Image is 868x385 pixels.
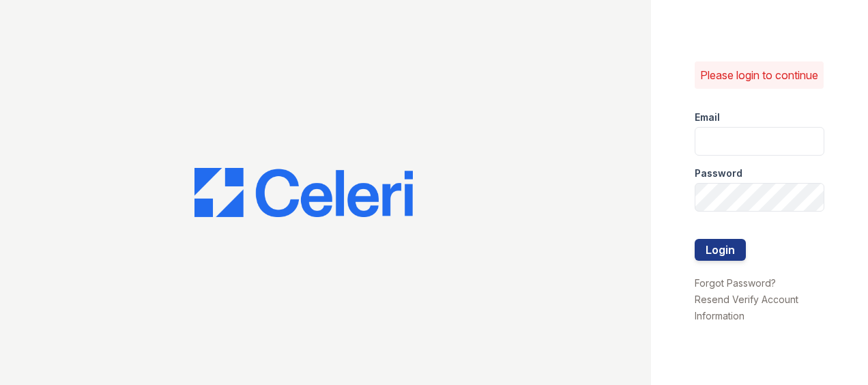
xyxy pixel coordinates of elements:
p: Please login to continue [700,67,818,83]
button: Login [695,239,746,261]
a: Resend Verify Account Information [695,294,798,322]
a: Forgot Password? [695,277,776,289]
label: Email [695,111,720,124]
img: CE_Logo_Blue-a8612792a0a2168367f1c8372b55b34899dd931a85d93a1a3d3e32e68fde9ad4.png [194,168,413,217]
label: Password [695,167,742,180]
